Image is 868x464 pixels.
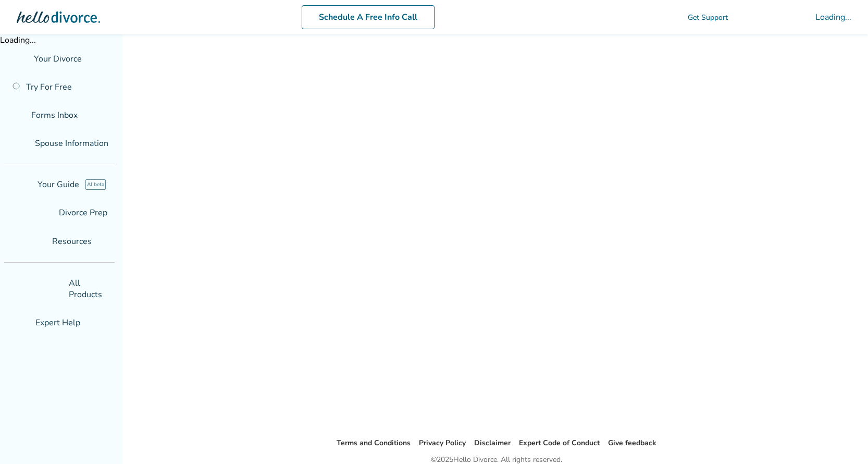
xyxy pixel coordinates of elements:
span: people [6,139,29,148]
span: expand_more [92,235,160,248]
span: list_alt_check [6,209,53,217]
a: phone_in_talkGet Support [636,13,728,22]
a: Schedule A Free Info Call [302,5,435,29]
span: shopping_cart [736,11,807,23]
a: Terms and Conditions [337,438,411,448]
span: inbox [6,111,25,119]
div: Loading... [815,11,851,23]
span: explore [6,180,31,189]
span: phone_in_talk [636,13,684,21]
li: Give feedback [608,437,656,449]
a: Expert Code of Conduct [519,438,600,448]
span: menu_book [6,237,46,246]
span: flag_2 [6,55,28,63]
span: groups [6,319,29,327]
a: Privacy Policy [419,438,466,448]
span: Get Support [688,13,728,22]
span: Forms Inbox [31,109,78,121]
span: shopping_basket [6,285,63,293]
li: Disclaimer [474,437,511,449]
span: AI beta [85,179,106,190]
span: Resources [6,236,92,247]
